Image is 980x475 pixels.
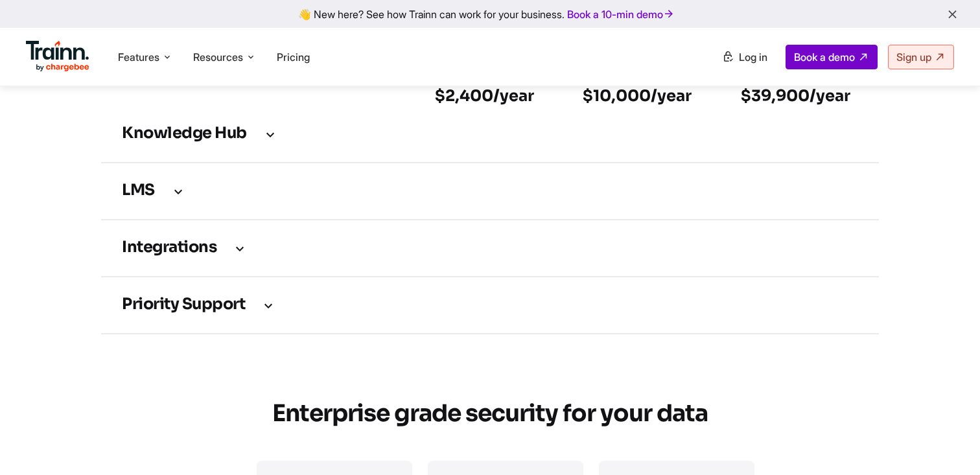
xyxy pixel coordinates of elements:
[435,86,541,106] h6: $2,400/year
[118,50,159,64] span: Features
[896,51,931,64] span: Sign up
[888,45,954,69] a: Sign up
[122,298,858,312] h3: Priority support
[277,51,310,64] a: Pricing
[786,45,878,69] a: Book a demo
[739,51,767,64] span: Log in
[565,5,677,23] a: Book a 10-min demo
[122,184,858,198] h3: LMS
[193,50,243,64] span: Resources
[583,86,699,106] h6: $10,000/year
[8,8,972,20] div: 👋 New here? See how Trainn can work for your business.
[257,393,723,435] h2: Enterprise grade security for your data
[741,86,858,106] h6: $39,900/year
[122,241,858,255] h3: Integrations
[915,413,980,475] iframe: Chat Widget
[794,51,855,64] span: Book a demo
[26,41,89,72] img: Trainn Logo
[714,45,775,69] a: Log in
[122,127,858,141] h3: Knowledge Hub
